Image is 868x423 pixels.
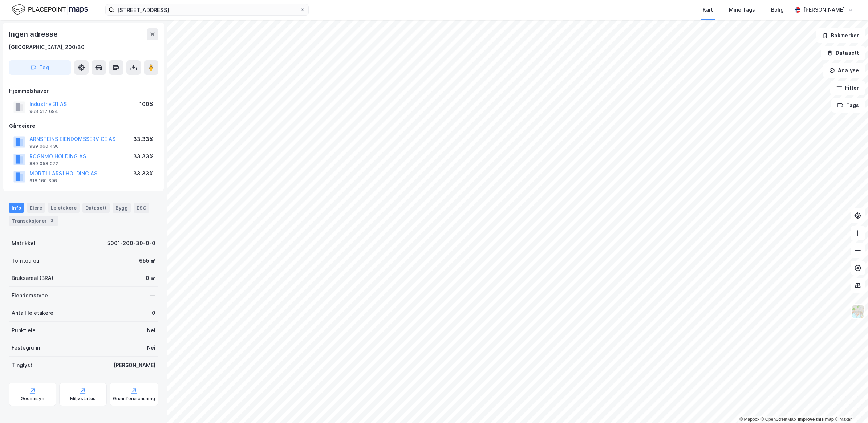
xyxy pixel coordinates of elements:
[12,256,41,265] div: Tomteareal
[29,143,59,149] div: 989 060 430
[761,417,796,422] a: OpenStreetMap
[12,3,88,16] img: logo.f888ab2527a4732fd821a326f86c7f29.svg
[113,203,131,212] div: Bygg
[48,217,56,224] div: 3
[832,388,868,423] div: Kontrollprogram for chat
[703,5,713,14] div: Kart
[133,169,154,178] div: 33.33%
[114,4,300,15] input: Søk på adresse, matrikkel, gårdeiere, leietakere eller personer
[82,203,110,212] div: Datasett
[29,178,57,184] div: 918 160 396
[9,122,158,130] div: Gårdeiere
[147,326,155,335] div: Nei
[9,28,59,40] div: Ingen adresse
[9,60,71,75] button: Tag
[150,291,155,300] div: —
[48,203,80,212] div: Leietakere
[147,343,155,352] div: Nei
[27,203,45,212] div: Eiere
[12,239,35,248] div: Matrikkel
[821,46,865,60] button: Datasett
[830,81,865,95] button: Filter
[739,417,759,422] a: Mapbox
[133,135,154,143] div: 33.33%
[9,216,58,226] div: Transaksjoner
[798,417,834,422] a: Improve this map
[29,109,58,114] div: 968 517 694
[113,396,155,402] div: Grunnforurensning
[12,291,48,300] div: Eiendomstype
[9,203,24,212] div: Info
[134,203,149,212] div: ESG
[139,256,155,265] div: 655 ㎡
[12,326,36,335] div: Punktleie
[803,5,845,14] div: [PERSON_NAME]
[152,309,155,317] div: 0
[816,28,865,43] button: Bokmerker
[21,396,44,402] div: Geoinnsyn
[831,98,865,113] button: Tags
[12,274,53,282] div: Bruksareal (BRA)
[139,100,154,109] div: 100%
[9,87,158,95] div: Hjemmelshaver
[12,361,32,370] div: Tinglyst
[146,274,155,282] div: 0 ㎡
[70,396,96,402] div: Miljøstatus
[107,239,155,248] div: 5001-200-30-0-0
[832,388,868,423] iframe: Chat Widget
[133,152,154,161] div: 33.33%
[729,5,755,14] div: Mine Tags
[771,5,784,14] div: Bolig
[12,343,40,352] div: Festegrunn
[12,309,53,317] div: Antall leietakere
[29,161,58,167] div: 889 058 072
[9,43,85,52] div: [GEOGRAPHIC_DATA], 200/30
[823,63,865,78] button: Analyse
[114,361,155,370] div: [PERSON_NAME]
[851,305,865,318] img: Z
